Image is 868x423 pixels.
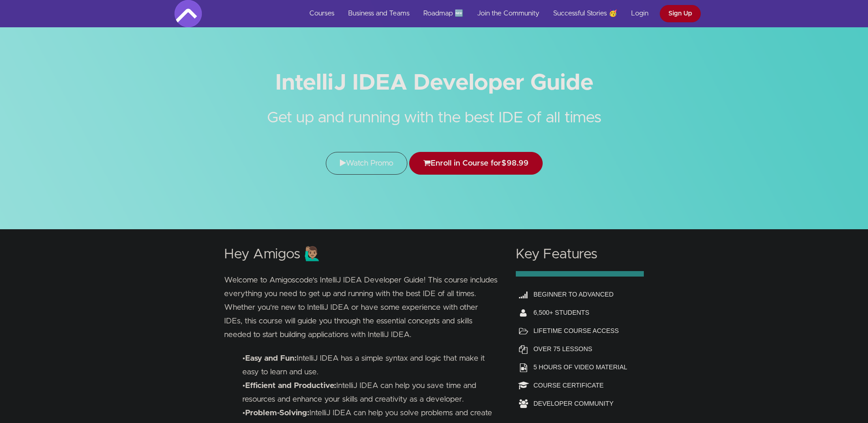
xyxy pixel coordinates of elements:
[660,5,701,22] a: Sign Up
[531,358,630,377] td: 5 HOURS OF VIDEO MATERIAL
[531,395,630,413] td: DEVELOPER COMMUNITY
[531,340,630,358] td: OVER 75 LESSONS
[531,377,630,395] td: COURSE CERTIFICATE
[263,93,605,129] h2: Get up and running with the best IDE of all times
[531,304,630,322] th: 6,500+ STUDENTS
[531,286,630,304] th: BEGINNER TO ADVANCED
[516,247,644,262] h2: Key Features
[245,409,309,417] b: Problem-Solving:
[242,379,498,406] li: • IntelliJ IDEA can help you save time and resources and enhance your skills and creativity as a ...
[175,73,694,93] h1: IntelliJ IDEA Developer Guide
[224,273,498,342] p: Welcome to Amigoscode's IntelliJ IDEA Developer Guide! This course includes everything you need t...
[326,152,407,175] a: Watch Promo
[501,159,529,167] span: $98.99
[224,247,498,262] h2: Hey Amigos 🙋🏽‍♂️
[245,354,297,362] b: Easy and Fun:
[242,352,498,379] li: • IntelliJ IDEA has a simple syntax and logic that make it easy to learn and use.
[531,322,630,340] td: LIFETIME COURSE ACCESS
[245,382,336,389] b: Efficient and Productive:
[409,152,543,175] button: Enroll in Course for$98.99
